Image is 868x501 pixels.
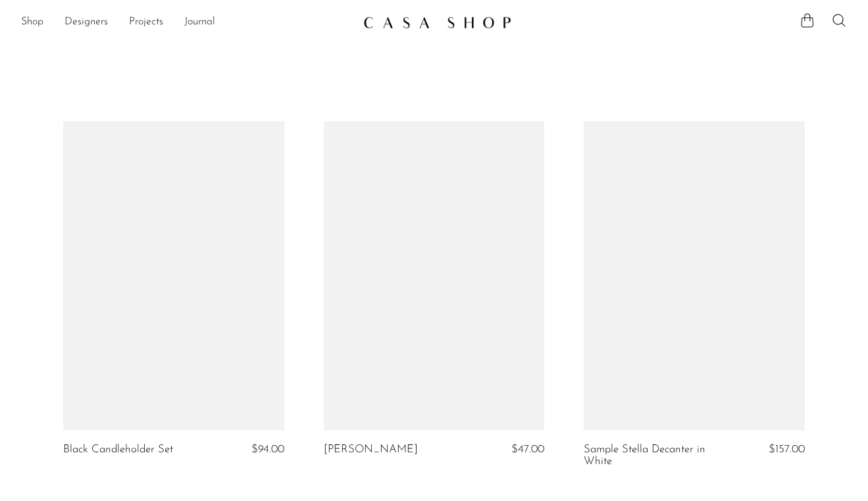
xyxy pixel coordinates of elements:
[324,444,418,456] a: [PERSON_NAME]
[184,14,215,31] a: Journal
[64,14,108,31] a: Designers
[769,444,805,455] span: $157.00
[21,11,353,34] nav: Desktop navigation
[63,444,173,456] a: Black Candleholder Set
[21,11,353,34] ul: NEW HEADER MENU
[21,14,43,31] a: Shop
[584,444,730,468] a: Sample Stella Decanter in White
[129,14,163,31] a: Projects
[251,444,284,455] span: $94.00
[511,444,544,455] span: $47.00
